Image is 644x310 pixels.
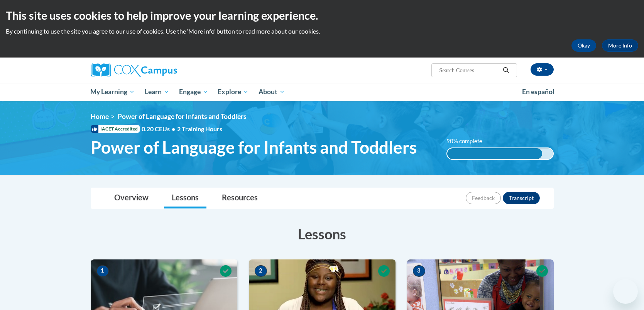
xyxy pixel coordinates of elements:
[255,265,267,277] span: 2
[517,84,559,100] a: En español
[214,188,265,208] a: Resources
[613,279,638,304] iframe: Button to launch messaging window
[145,87,169,97] span: Learn
[213,83,254,101] a: Explore
[254,83,290,101] a: About
[466,192,501,204] button: Feedback
[118,112,247,120] span: Power of Language for Infants and Toddlers
[6,8,638,23] h2: This site uses cookies to help improve your learning experience.
[86,83,140,101] a: My Learning
[91,63,237,77] a: Cox Campus
[79,83,565,101] div: Main menu
[140,83,174,101] a: Learn
[602,39,638,52] a: More Info
[218,87,248,97] span: Explore
[500,66,512,75] button: Search
[6,27,638,36] p: By continuing to use the site you agree to our use of cookies. Use the ‘More info’ button to read...
[503,192,540,204] button: Transcript
[447,148,542,159] div: 90% complete
[91,125,140,133] span: IACET Accredited
[571,39,596,52] button: Okay
[164,188,206,208] a: Lessons
[522,88,554,96] span: En español
[172,125,175,132] span: •
[90,87,135,97] span: My Learning
[91,224,554,244] h3: Lessons
[91,63,177,77] img: Cox Campus
[438,66,500,75] input: Search Courses
[259,87,285,97] span: About
[91,112,109,120] a: Home
[174,83,213,101] a: Engage
[106,188,156,208] a: Overview
[177,125,222,132] span: 2 Training Hours
[96,265,109,277] span: 1
[413,265,425,277] span: 3
[446,137,491,146] label: 90% complete
[531,63,554,76] button: Account Settings
[91,137,417,158] span: Power of Language for Infants and Toddlers
[142,125,177,133] span: 0.20 CEUs
[179,87,208,97] span: Engage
